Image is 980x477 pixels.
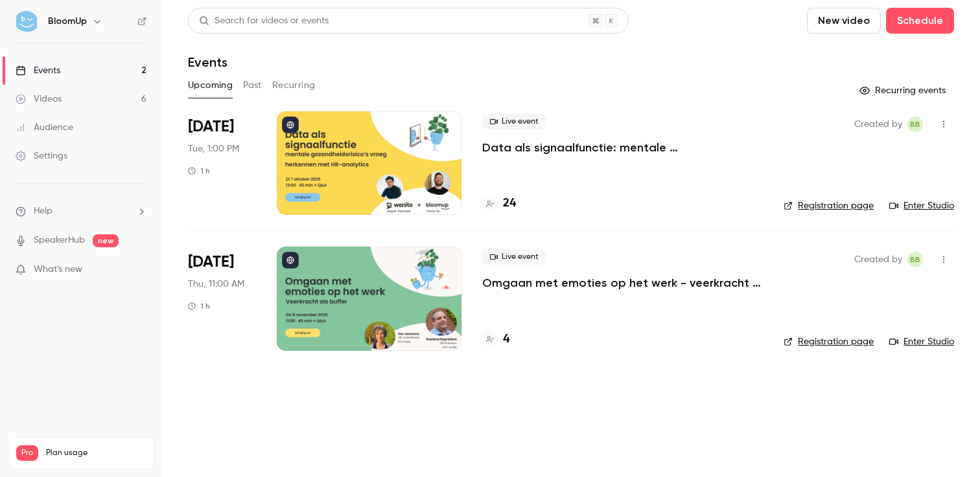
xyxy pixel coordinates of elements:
[482,195,516,212] a: 24
[48,15,87,28] h6: BloomUp
[889,199,954,212] a: Enter Studio
[188,301,210,311] div: 1 h
[16,11,37,32] img: BloomUp
[854,116,902,132] span: Created by
[34,263,82,276] span: What's new
[503,195,516,212] h4: 24
[886,8,954,34] button: Schedule
[482,275,763,291] a: Omgaan met emoties op het werk - veerkracht als buffer
[34,234,85,247] a: SpeakerHub
[93,234,119,247] span: new
[907,116,923,132] span: Benjamin Bergers
[482,140,763,155] a: Data als signaalfunctie: mentale gezondheidsrisico’s vroeg herkennen met HR-analytics
[16,445,38,461] span: Pro
[199,14,329,28] div: Search for videos or events
[482,114,546,129] span: Live event
[188,75,233,96] button: Upcoming
[188,111,256,215] div: Oct 7 Tue, 1:00 PM (Europe/Brussels)
[188,278,244,291] span: Thu, 11:00 AM
[910,116,920,132] span: BB
[188,166,210,176] div: 1 h
[188,116,234,137] span: [DATE]
[503,331,509,348] h4: 4
[854,80,954,101] button: Recurring events
[188,142,239,155] span: Tue, 1:00 PM
[188,54,227,70] h1: Events
[854,252,902,267] span: Created by
[784,335,874,348] a: Registration page
[16,150,67,162] div: Settings
[272,75,316,96] button: Recurring
[482,249,546,265] span: Live event
[34,205,52,218] span: Help
[243,75,262,96] button: Past
[16,121,73,134] div: Audience
[807,8,881,34] button: New video
[16,64,60,77] div: Events
[16,93,62,105] div: Videos
[16,205,146,218] li: help-dropdown-opener
[46,448,146,458] span: Plan usage
[188,247,256,350] div: Nov 6 Thu, 11:00 AM (Europe/Brussels)
[889,335,954,348] a: Enter Studio
[907,252,923,267] span: Benjamin Bergers
[188,252,234,272] span: [DATE]
[784,199,874,212] a: Registration page
[131,264,146,276] iframe: Noticeable Trigger
[482,331,509,348] a: 4
[910,252,920,267] span: BB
